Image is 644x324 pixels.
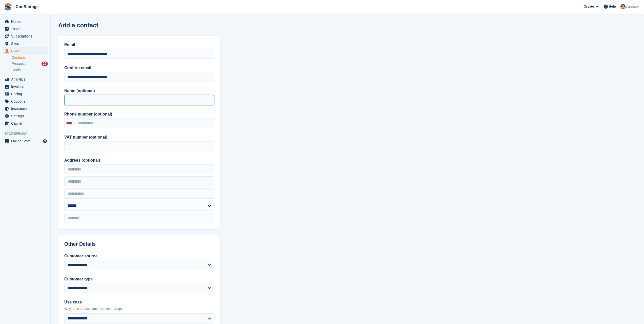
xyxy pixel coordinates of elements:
[11,76,41,83] span: Analytics
[64,276,214,282] label: Customer type
[3,25,48,32] a: menu
[3,112,48,120] a: menu
[12,67,48,73] a: Deals
[3,47,48,54] a: menu
[3,105,48,112] a: menu
[11,47,41,54] span: CRM
[609,4,616,9] span: Help
[3,40,48,47] a: menu
[64,42,214,48] label: Email
[64,65,214,71] label: Confirm email
[12,61,48,66] a: Prospects 25
[11,120,41,127] span: Capital
[64,88,214,94] label: Name (optional)
[3,120,48,127] a: menu
[64,111,214,117] label: Phone number (optional)
[58,22,98,29] h1: Add a contact
[65,118,76,128] div: Latvia (Latvija): +371
[620,4,626,9] img: Rena Aslanova
[11,83,41,90] span: Invoices
[64,299,214,305] label: Use case
[11,105,41,112] span: Insurance
[11,40,41,47] span: Sites
[64,241,214,247] h2: Other Details
[4,3,12,11] img: stora-icon-8386f47178a22dfd0bd8f6a31ec36ba5ce8667c1dd55bd0f319d3a0aa187defe.svg
[14,3,41,11] a: ConStorage
[11,112,41,120] span: Settings
[11,90,41,98] span: Pricing
[64,157,214,163] label: Address (optional)
[12,68,21,72] span: Deals
[64,253,214,259] label: Customer source
[11,18,41,25] span: Home
[41,62,48,66] div: 25
[12,55,48,60] a: Contacts
[626,4,639,9] span: Account
[11,33,41,40] span: Subscriptions
[3,98,48,105] a: menu
[64,306,214,311] p: Why does the customer require storage.
[3,90,48,98] a: menu
[11,25,41,32] span: Tasks
[12,61,27,66] span: Prospects
[42,138,48,144] a: Preview store
[64,134,214,140] label: VAT number (optional)
[584,4,594,9] span: Create
[3,33,48,40] a: menu
[3,83,48,90] a: menu
[3,18,48,25] a: menu
[11,98,41,105] span: Coupons
[11,138,41,145] span: Online Store
[5,131,50,136] span: Storefront
[3,76,48,83] a: menu
[3,138,48,145] a: menu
